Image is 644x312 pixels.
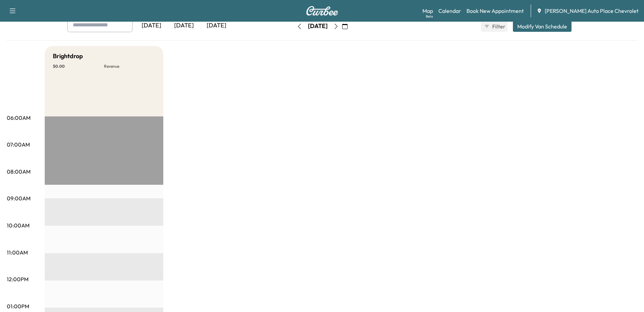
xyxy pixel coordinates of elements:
[53,51,83,61] h5: Brightdrop
[422,7,433,15] a: MapBeta
[545,7,639,15] span: [PERSON_NAME] Auto Place Chevrolet
[306,6,338,16] img: Curbee Logo
[426,14,433,19] div: Beta
[7,275,28,283] p: 12:00PM
[7,114,30,122] p: 06:00AM
[7,248,28,257] p: 11:00AM
[7,194,30,202] p: 09:00AM
[513,21,572,32] button: Modify Van Schedule
[7,168,30,176] p: 08:00AM
[308,22,328,30] div: [DATE]
[168,18,200,34] div: [DATE]
[466,7,524,15] a: Book New Appointment
[481,21,507,32] button: Filter
[7,302,29,310] p: 01:00PM
[438,7,461,15] a: Calendar
[492,22,504,30] span: Filter
[135,18,168,34] div: [DATE]
[200,18,233,34] div: [DATE]
[104,64,155,69] p: Revenue
[7,221,29,229] p: 10:00AM
[53,64,104,69] p: $ 0.00
[7,140,30,149] p: 07:00AM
